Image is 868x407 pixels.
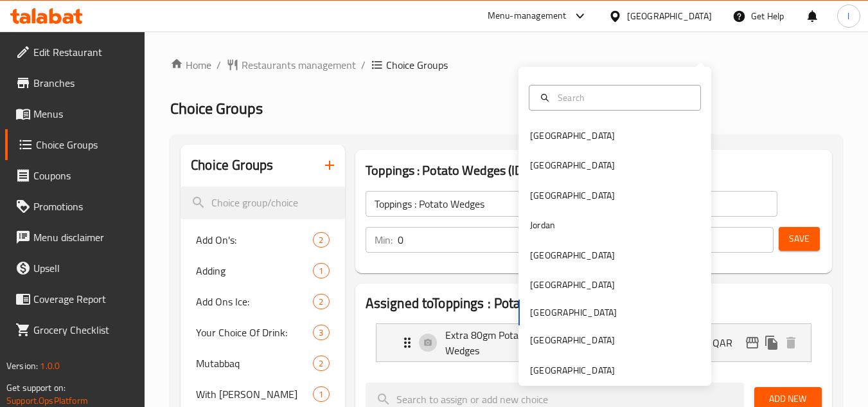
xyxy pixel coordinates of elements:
span: 1 [314,388,328,401]
span: Add On's: [196,232,313,248]
div: Menu-management [488,8,567,24]
span: 1 [314,265,328,277]
div: Adding1 [181,255,344,286]
a: Menu disclaimer [5,222,145,253]
span: Upsell [33,260,135,276]
a: Grocery Checklist [5,314,145,345]
input: search [181,186,344,219]
div: [GEOGRAPHIC_DATA] [530,363,615,377]
li: Expand [366,318,822,367]
span: Edit Restaurant [33,44,135,60]
span: Grocery Checklist [33,322,135,338]
div: [GEOGRAPHIC_DATA] [530,248,615,262]
h2: Assigned to Toppings : Potato Wedges [366,294,822,313]
p: Min: [375,232,393,248]
div: [GEOGRAPHIC_DATA] [530,333,615,347]
span: Get support on: [6,379,66,396]
div: [GEOGRAPHIC_DATA] [530,129,615,143]
span: Coupons [33,168,135,183]
input: Search [553,91,693,105]
div: Choices [313,263,329,278]
div: Choices [313,356,329,371]
div: Jordan [530,218,555,232]
div: Add Ons Ice:2 [181,286,344,317]
a: Upsell [5,253,145,284]
div: Mutabbaq2 [181,348,344,379]
span: Menu disclaimer [33,230,135,245]
span: Version: [6,357,38,374]
a: Home [170,57,211,73]
h3: Toppings : Potato Wedges (ID: 449282) [366,160,822,181]
button: delete [781,333,801,352]
span: Branches [33,75,135,91]
span: Add New [765,391,811,407]
span: Menus [33,106,135,122]
div: [GEOGRAPHIC_DATA] [530,188,615,203]
span: Add Ons Ice: [196,294,313,309]
a: Branches [5,68,145,98]
div: Add On's:2 [181,224,344,255]
button: edit [743,333,762,352]
span: 2 [314,296,328,308]
span: Your Choice Of Drink: [196,325,313,340]
nav: breadcrumb [170,57,842,73]
h2: Choice Groups [191,156,273,175]
div: Your Choice Of Drink:3 [181,317,344,348]
p: Extra 80gm Potato Wedges [445,327,544,358]
div: [GEOGRAPHIC_DATA] [627,9,712,23]
div: Choices [313,325,329,340]
li: / [217,57,221,73]
span: Promotions [33,199,135,214]
span: 2 [314,357,328,370]
span: Choice Groups [386,57,448,73]
div: Choices [313,294,329,309]
span: 1.0.0 [40,357,60,374]
a: Restaurants management [226,57,356,73]
span: Choice Groups [170,94,263,123]
span: Choice Groups [36,137,135,152]
button: Save [779,227,820,251]
div: Choices [313,232,329,248]
span: 2 [314,234,328,246]
span: 3 [314,327,328,339]
p: 8 QAR [704,335,743,350]
a: Menus [5,98,145,129]
span: Mutabbaq [196,356,313,371]
div: [GEOGRAPHIC_DATA] [530,158,615,172]
div: Choices [313,386,329,402]
button: duplicate [762,333,781,352]
a: Choice Groups [5,129,145,160]
div: [GEOGRAPHIC_DATA] [530,278,615,292]
span: Save [789,231,810,247]
div: Expand [376,324,811,361]
span: With [PERSON_NAME] [196,386,313,402]
span: Restaurants management [242,57,356,73]
a: Edit Restaurant [5,37,145,68]
span: Adding [196,263,313,278]
a: Promotions [5,191,145,222]
a: Coupons [5,160,145,191]
span: l [847,9,849,23]
a: Coverage Report [5,284,145,314]
li: / [361,57,366,73]
span: Coverage Report [33,291,135,307]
